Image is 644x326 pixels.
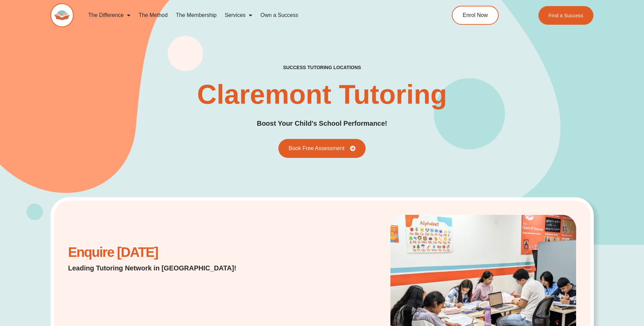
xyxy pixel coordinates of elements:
[463,13,488,18] span: Enrol Now
[452,6,499,25] a: Enrol Now
[289,146,345,151] span: Book Free Assessment
[84,7,135,23] a: The Difference
[172,7,221,23] a: The Membership
[283,64,361,70] h2: success tutoring locations
[549,13,584,18] span: Find a Success
[134,7,171,23] a: The Method
[538,6,594,25] a: Find a Success
[221,7,256,23] a: Services
[68,248,254,257] h2: Enquire [DATE]
[84,7,421,23] nav: Menu
[257,118,387,129] h2: Boost Your Child's School Performance!
[278,139,366,158] a: Book Free Assessment
[197,81,447,108] h1: Claremont Tutoring
[256,7,302,23] a: Own a Success
[68,263,254,273] h2: Leading Tutoring Network in [GEOGRAPHIC_DATA]!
